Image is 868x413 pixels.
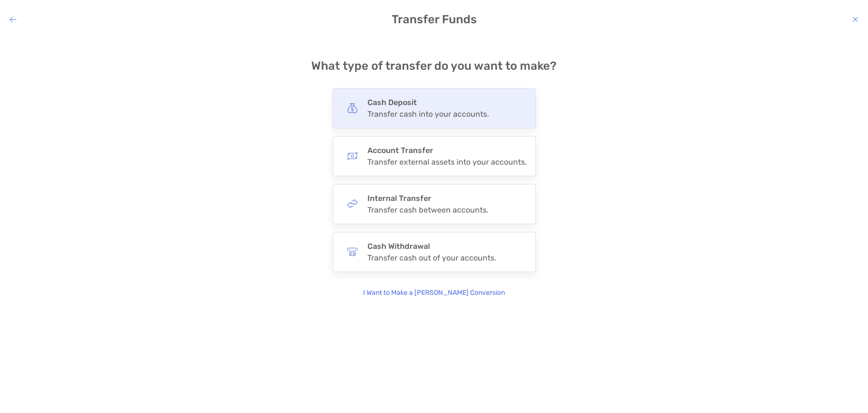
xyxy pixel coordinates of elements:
h4: Account Transfer [367,146,527,155]
img: button icon [347,151,358,161]
p: I Want to Make a [PERSON_NAME] Conversion [363,288,505,298]
img: button icon [347,246,358,257]
h4: What type of transfer do you want to make? [311,59,557,73]
div: Transfer cash into your accounts. [367,109,489,119]
div: Transfer cash out of your accounts. [367,253,496,262]
h4: Internal Transfer [367,194,488,203]
div: Transfer cash between accounts. [367,205,488,214]
img: button icon [347,199,358,209]
div: Transfer external assets into your accounts. [367,157,527,167]
h4: Cash Deposit [367,98,489,107]
img: button icon [347,103,358,113]
h4: Cash Withdrawal [367,242,496,251]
